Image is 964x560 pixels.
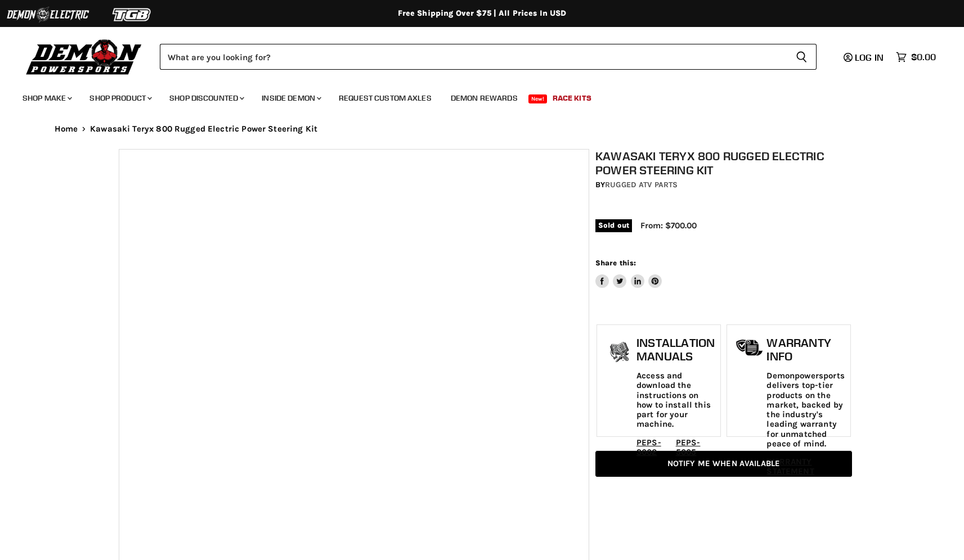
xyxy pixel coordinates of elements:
[595,179,852,191] div: by
[636,336,715,363] h1: Installation Manuals
[595,258,662,288] aside: Share this:
[911,52,936,62] span: $0.00
[160,44,817,70] form: Product
[90,124,317,134] span: Kawasaki Teryx 800 Rugged Electric Power Steering Kit
[253,87,328,110] a: Inside Demon
[595,219,632,232] span: Sold out
[528,94,548,103] span: New!
[442,87,526,110] a: Demon Rewards
[55,124,78,134] a: Home
[32,8,932,19] div: Free Shipping Over $75 | All Prices In USD
[839,52,890,62] a: Log in
[23,37,146,76] img: Demon Powersports
[766,336,844,363] h1: Warranty Info
[606,339,634,367] img: install_manual-icon.png
[787,44,817,70] button: Search
[14,82,933,110] ul: Main menu
[32,124,932,134] nav: Breadcrumbs
[90,4,174,25] img: TGB Logo 2
[330,87,440,110] a: Request Custom Axles
[595,259,636,267] span: Share this:
[544,87,600,110] a: Race Kits
[605,180,678,189] a: Rugged ATV Parts
[636,371,715,430] p: Access and download the instructions on how to install this part for your machine.
[595,149,852,177] h1: Kawasaki Teryx 800 Rugged Electric Power Steering Kit
[160,44,787,70] input: Search
[14,87,79,110] a: Shop Make
[890,49,941,65] a: $0.00
[676,437,701,457] a: PEPS-5005
[6,4,90,25] img: Demon Electric Logo 2
[766,457,814,476] a: WARRANTY STATEMENT
[81,87,159,110] a: Shop Product
[736,339,764,356] img: warranty-icon.png
[640,220,697,231] span: From: $700.00
[161,87,251,110] a: Shop Discounted
[636,437,661,457] a: PEPS-3002
[766,371,844,449] p: Demonpowersports delivers top-tier products on the market, backed by the industry's leading warra...
[595,451,852,477] a: Notify Me When Available
[855,52,884,63] span: Log in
